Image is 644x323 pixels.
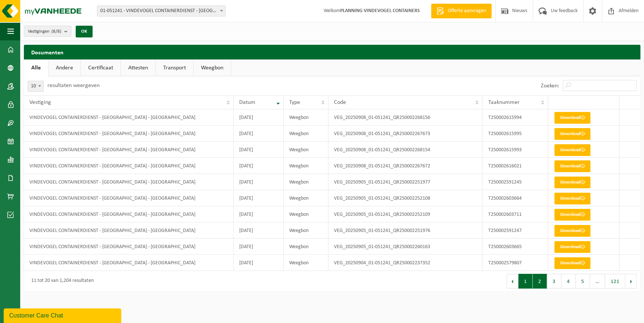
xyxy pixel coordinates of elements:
[328,126,483,142] td: VEG_20250908_01-051241_QR250002267673
[284,158,328,174] td: Weegbon
[482,206,548,222] td: T250002603711
[328,174,483,190] td: VEG_20250905_01-051241_QR250002251977
[121,59,155,76] a: Attesten
[328,190,483,206] td: VEG_20250905_01-051241_QR250002252108
[482,142,548,158] td: T250002615993
[605,274,625,288] button: 121
[482,190,548,206] td: T250002603664
[482,255,548,271] td: T250002579807
[328,142,483,158] td: VEG_20250908_01-051241_QR250002268154
[194,59,231,76] a: Weegbon
[284,190,328,206] td: Weegbon
[431,4,492,18] a: Offerte aanvragen
[554,193,590,204] a: Download
[284,206,328,222] td: Weegbon
[590,274,605,288] span: …
[47,83,100,88] label: resultaten weergeven
[76,26,93,37] button: OK
[507,274,518,288] button: Previous
[97,6,225,16] span: 01-051241 - VINDEVOGEL CONTAINERDIENST - OUDENAARDE - OUDENAARDE
[234,239,284,255] td: [DATE]
[156,59,193,76] a: Transport
[328,109,483,126] td: VEG_20250908_01-051241_QR250002268156
[24,206,234,222] td: VINDEVOGEL CONTAINERDIENST - [GEOGRAPHIC_DATA] - [GEOGRAPHIC_DATA]
[554,144,590,156] a: Download
[340,8,420,14] strong: PLANNING VINDEVOGEL CONTAINERS
[4,307,123,323] iframe: chat widget
[284,255,328,271] td: Weegbon
[234,222,284,239] td: [DATE]
[24,45,640,59] h2: Documenten
[289,99,300,105] span: Type
[482,109,548,126] td: T250002615994
[554,225,590,237] a: Download
[284,109,328,126] td: Weegbon
[446,7,488,15] span: Offerte aanvragen
[561,274,576,288] button: 4
[625,274,637,288] button: Next
[97,6,226,17] span: 01-051241 - VINDEVOGEL CONTAINERDIENST - OUDENAARDE - OUDENAARDE
[482,239,548,255] td: T250002603665
[328,255,483,271] td: VEG_20250904_01-051241_QR250002237352
[482,174,548,190] td: T250002591245
[24,109,234,126] td: VINDEVOGEL CONTAINERDIENST - [GEOGRAPHIC_DATA] - [GEOGRAPHIC_DATA]
[554,112,590,124] a: Download
[28,81,44,92] span: 10
[28,26,61,37] span: Vestigingen
[51,29,61,34] count: (8/8)
[284,174,328,190] td: Weegbon
[234,142,284,158] td: [DATE]
[24,190,234,206] td: VINDEVOGEL CONTAINERDIENST - [GEOGRAPHIC_DATA] - [GEOGRAPHIC_DATA]
[234,255,284,271] td: [DATE]
[24,126,234,142] td: VINDEVOGEL CONTAINERDIENST - [GEOGRAPHIC_DATA] - [GEOGRAPHIC_DATA]
[234,190,284,206] td: [DATE]
[554,160,590,172] a: Download
[488,99,519,105] span: Taaknummer
[48,59,80,76] a: Andere
[328,206,483,222] td: VEG_20250905_01-051241_QR250002252109
[328,222,483,239] td: VEG_20250905_01-051241_QR250002251976
[334,99,346,105] span: Code
[28,81,43,91] span: 10
[284,222,328,239] td: Weegbon
[239,99,255,105] span: Datum
[29,99,51,105] span: Vestiging
[554,209,590,221] a: Download
[24,59,48,76] a: Alle
[234,126,284,142] td: [DATE]
[284,126,328,142] td: Weegbon
[284,239,328,255] td: Weegbon
[24,142,234,158] td: VINDEVOGEL CONTAINERDIENST - [GEOGRAPHIC_DATA] - [GEOGRAPHIC_DATA]
[482,158,548,174] td: T250002616021
[24,239,234,255] td: VINDEVOGEL CONTAINERDIENST - [GEOGRAPHIC_DATA] - [GEOGRAPHIC_DATA]
[554,257,590,269] a: Download
[482,126,548,142] td: T250002615995
[234,109,284,126] td: [DATE]
[284,142,328,158] td: Weegbon
[81,59,120,76] a: Certificaat
[234,174,284,190] td: [DATE]
[554,241,590,253] a: Download
[24,26,71,37] button: Vestigingen(8/8)
[28,275,94,288] div: 11 tot 20 van 1,204 resultaten
[24,158,234,174] td: VINDEVOGEL CONTAINERDIENST - [GEOGRAPHIC_DATA] - [GEOGRAPHIC_DATA]
[576,274,590,288] button: 5
[24,222,234,239] td: VINDEVOGEL CONTAINERDIENST - [GEOGRAPHIC_DATA] - [GEOGRAPHIC_DATA]
[541,83,559,89] label: Zoeken:
[518,274,533,288] button: 1
[24,174,234,190] td: VINDEVOGEL CONTAINERDIENST - [GEOGRAPHIC_DATA] - [GEOGRAPHIC_DATA]
[24,255,234,271] td: VINDEVOGEL CONTAINERDIENST - [GEOGRAPHIC_DATA] - [GEOGRAPHIC_DATA]
[533,274,547,288] button: 2
[328,158,483,174] td: VEG_20250908_01-051241_QR250002267672
[234,206,284,222] td: [DATE]
[234,158,284,174] td: [DATE]
[547,274,561,288] button: 3
[554,128,590,140] a: Download
[328,239,483,255] td: VEG_20250905_01-051241_QR250002260163
[554,177,590,188] a: Download
[482,222,548,239] td: T250002591247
